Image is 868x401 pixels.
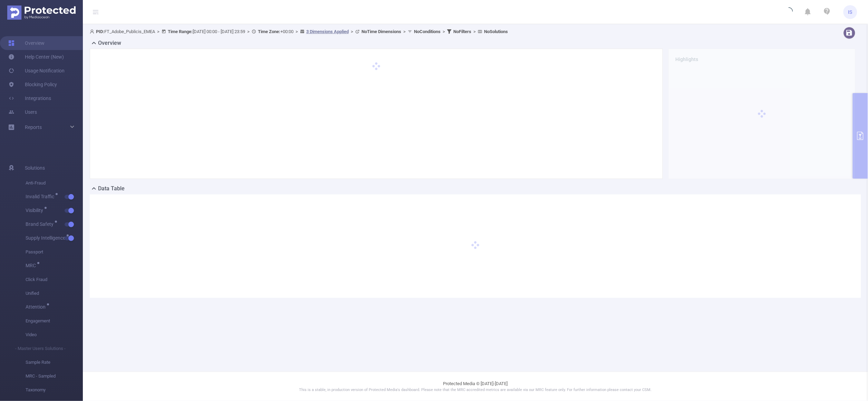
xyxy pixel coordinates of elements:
span: > [349,29,355,34]
b: No Time Dimensions [361,29,401,34]
span: Video [26,328,83,342]
span: Invalid Traffic [26,194,57,199]
img: Protected Media [7,6,76,20]
span: Attention [26,304,48,309]
span: Reports [25,124,42,130]
b: No Filters [453,29,471,34]
p: This is a stable, in production version of Protected Media's dashboard. Please note that the MRC ... [100,387,851,393]
a: Reports [25,120,42,134]
i: icon: user [90,29,96,34]
span: Brand Safety [26,222,56,227]
span: Engagement [26,314,83,328]
span: Taxonomy [26,383,83,397]
span: > [471,29,478,34]
span: FT_Adobe_Publicis_EMEA [DATE] 00:00 - [DATE] 23:59 +00:00 [90,29,508,34]
a: Integrations [8,91,51,105]
a: Users [8,105,37,119]
span: Click Fraud [26,273,83,287]
a: Blocking Policy [8,78,57,91]
a: Usage Notification [8,64,65,78]
span: > [293,29,300,34]
span: MRC - Sampled [26,369,83,383]
span: MRC [26,263,38,268]
span: Supply Intelligence [26,235,68,240]
span: IS [848,5,852,19]
b: No Conditions [414,29,441,34]
span: Sample Rate [26,355,83,369]
u: 3 Dimensions Applied [306,29,349,34]
b: Time Zone: [258,29,280,34]
span: > [245,29,252,34]
span: Passport [26,245,83,259]
i: icon: loading [785,7,793,17]
span: Unified [26,287,83,300]
span: > [401,29,408,34]
span: > [155,29,162,34]
b: No Solutions [484,29,508,34]
footer: Protected Media © [DATE]-[DATE] [83,372,868,401]
a: Help Center (New) [8,50,64,64]
span: > [441,29,447,34]
h2: Overview [98,39,121,47]
a: Overview [8,36,45,50]
h2: Data Table [98,184,125,193]
span: Visibility [26,208,46,213]
b: Time Range: [168,29,193,34]
b: PID: [96,29,104,34]
span: Anti-Fraud [26,176,83,190]
span: Solutions [25,161,45,175]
